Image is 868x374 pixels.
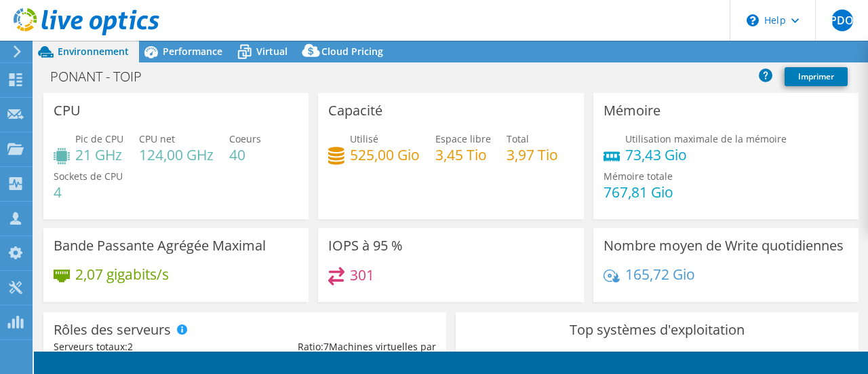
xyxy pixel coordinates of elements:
[435,132,491,145] span: Espace libre
[685,351,738,366] li: VMware
[75,132,123,145] span: Pic de CPU
[229,147,261,162] h4: 40
[831,10,853,31] span: PDO
[635,351,676,366] li: Linux
[435,147,491,162] h4: 3,45 Tio
[350,147,420,162] h4: 525,00 Gio
[139,132,175,145] span: CPU net
[58,45,129,58] span: Environnement
[54,322,171,337] h3: Rôles des serveurs
[604,238,844,253] h3: Nombre moyen de Write quotidiennes
[350,267,374,282] h4: 301
[604,170,673,183] span: Mémoire totale
[44,69,163,84] h1: PONANT - TOIP
[323,340,329,353] span: 7
[785,67,848,86] a: Imprimer
[466,322,848,337] h3: Top systèmes d'exploitation
[328,238,403,253] h3: IOPS à 95 %
[139,147,214,162] h4: 124,00 GHz
[54,185,123,200] h4: 4
[747,14,759,26] svg: \n
[625,132,787,145] span: Utilisation maximale de la mémoire
[75,147,123,162] h4: 21 GHz
[625,267,695,282] h4: 165,72 Gio
[127,340,133,353] span: 2
[75,267,169,282] h4: 2,07 gigabits/s
[163,45,222,58] span: Performance
[604,103,660,118] h3: Mémoire
[54,103,81,118] h3: CPU
[350,132,378,145] span: Utilisé
[507,132,529,145] span: Total
[321,45,383,58] span: Cloud Pricing
[328,103,382,118] h3: Capacité
[54,170,123,183] span: Sockets de CPU
[229,132,261,145] span: Coeurs
[625,147,787,162] h4: 73,43 Gio
[54,238,266,253] h3: Bande Passante Agrégée Maximal
[256,45,288,58] span: Virtual
[507,147,558,162] h4: 3,97 Tio
[54,339,245,354] div: Serveurs totaux:
[569,351,627,366] li: Windows
[245,339,436,369] div: Ratio: Machines virtuelles par hyperviseur
[604,185,673,200] h4: 767,81 Gio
